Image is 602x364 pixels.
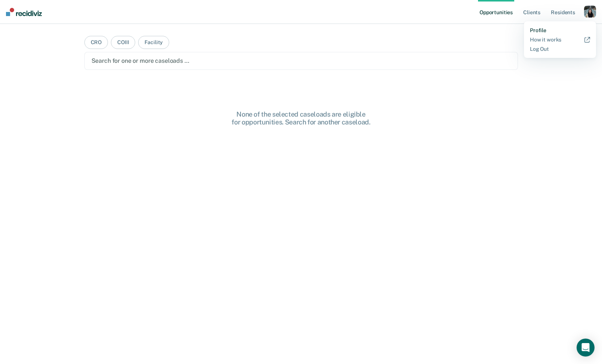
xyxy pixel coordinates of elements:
[577,339,595,357] div: Open Intercom Messenger
[530,46,590,52] a: Log Out
[530,37,590,43] a: How it works
[530,27,590,34] a: Profile
[181,110,421,126] div: None of the selected caseloads are eligible for opportunities. Search for another caseload.
[6,8,42,16] img: Recidiviz
[111,36,135,49] button: COIII
[84,36,108,49] button: CRO
[138,36,169,49] button: Facility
